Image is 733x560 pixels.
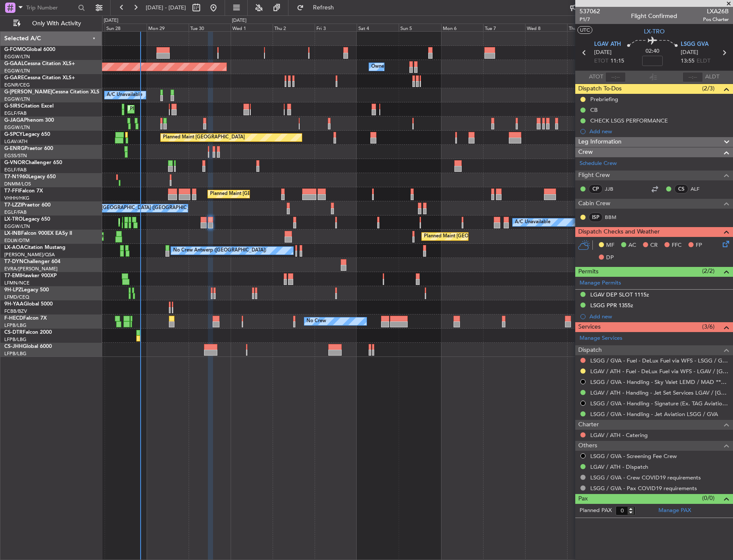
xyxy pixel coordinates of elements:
[4,110,27,117] a: EGLF/FAB
[605,213,624,221] a: BBM
[4,203,51,208] a: T7-LZZIPraetor 600
[4,181,31,187] a: DNMM/LOS
[590,431,648,439] a: LGAV / ATH - Catering
[4,231,21,236] span: LX-INB
[580,506,612,515] label: Planned PAX
[4,153,27,159] a: EGSS/STN
[646,47,659,56] span: 02:40
[4,47,26,52] span: G-FOMO
[594,40,621,49] span: LGAV ATH
[590,474,701,481] a: LSGG / GVA - Crew COVID19 requirements
[4,174,28,180] span: T7-N1960
[4,308,27,314] a: FCBB/BZV
[580,16,600,23] span: P1/7
[578,420,599,430] span: Charter
[4,350,27,357] a: LFPB/LBG
[4,316,47,321] a: F-HECDFalcon 7X
[4,336,27,343] a: LFPB/LBG
[4,96,30,102] a: EGGW/LTN
[702,494,715,503] span: (0/0)
[605,185,624,193] a: JJB
[4,237,30,244] a: EDLW/DTM
[590,291,649,298] div: LGAV DEP SLOT 1115z
[163,131,245,144] div: Planned Maint [GEOGRAPHIC_DATA]
[525,24,567,31] div: Wed 8
[590,400,729,407] a: LSGG / GVA - Handling - Signature (Ex. TAG Aviation) LSGS / SIR
[4,118,24,123] span: G-JAGA
[578,322,601,332] span: Services
[4,316,23,321] span: F-HECD
[578,84,622,94] span: Dispatch To-Dos
[4,54,30,60] a: EGGW/LTN
[4,104,21,109] span: G-SIRS
[589,184,603,194] div: CP
[4,223,30,230] a: EGGW/LTN
[580,159,617,168] a: Schedule Crew
[4,302,53,307] a: 9H-YAAGlobal 5000
[4,252,55,258] a: [PERSON_NAME]/QSA
[578,267,598,277] span: Permits
[590,378,729,386] a: LSGG / GVA - Handling - Sky Valet LEMD / MAD **MY HANDLING**
[4,273,21,279] span: T7-EMI
[590,463,648,470] a: LGAV / ATH - Dispatch
[4,146,53,151] a: G-ENRGPraetor 600
[4,174,56,180] a: T7-N1960Legacy 650
[273,24,315,31] div: Thu 2
[4,146,24,151] span: G-ENRG
[107,89,142,102] div: A/C Unavailable
[189,24,231,31] div: Tue 30
[589,128,729,135] div: Add new
[293,1,344,15] button: Refresh
[567,24,609,31] div: Thu 9
[705,73,719,81] span: ALDT
[4,344,23,349] span: CS-JHH
[578,137,622,147] span: Leg Information
[631,12,677,21] div: Flight Confirmed
[681,57,694,66] span: 13:55
[232,17,246,24] div: [DATE]
[231,24,273,31] div: Wed 1
[306,315,326,328] div: No Crew
[147,24,189,31] div: Mon 29
[590,452,677,460] a: LSGG / GVA - Screening Fee Crew
[589,73,603,81] span: ATOT
[4,302,24,307] span: 9H-YAA
[4,217,50,222] a: LX-TROLegacy 650
[4,195,30,201] a: VHHH/HKG
[4,160,62,165] a: G-VNORChallenger 650
[4,75,24,81] span: G-GARE
[697,57,710,66] span: ELDT
[590,117,668,124] div: CHECK LSGS PERFORMANCE
[4,138,27,145] a: LGAV/ATH
[9,17,93,30] button: Only With Activity
[4,118,54,123] a: G-JAGAPhenom 300
[578,199,610,209] span: Cabin Crew
[580,334,622,343] a: Manage Services
[4,259,24,264] span: T7-DYN
[4,160,25,165] span: G-VNOR
[4,68,30,74] a: EGGW/LTN
[578,441,597,451] span: Others
[210,188,345,201] div: Planned Maint [GEOGRAPHIC_DATA] ([GEOGRAPHIC_DATA])
[590,368,729,375] a: LGAV / ATH - Fuel - DeLux Fuel via WFS - LGAV / [GEOGRAPHIC_DATA]
[4,203,22,208] span: T7-LZZI
[4,273,57,279] a: T7-EMIHawker 900XP
[589,213,603,222] div: ISP
[589,313,729,320] div: Add new
[65,202,204,215] div: A/C Unavailable [GEOGRAPHIC_DATA] ([GEOGRAPHIC_DATA])
[4,322,27,329] a: LFPB/LBG
[4,61,75,66] a: G-GAALCessna Citation XLS+
[580,279,621,287] a: Manage Permits
[580,7,600,16] span: 537062
[4,90,52,95] span: G-[PERSON_NAME]
[4,217,23,222] span: LX-TRO
[4,47,55,52] a: G-FOMOGlobal 6000
[4,104,54,109] a: G-SIRSCitation Excel
[702,322,715,331] span: (3/6)
[441,24,483,31] div: Mon 6
[672,241,682,250] span: FFC
[22,21,90,27] span: Only With Activity
[628,241,636,250] span: AC
[590,410,718,418] a: LSGG / GVA - Handling - Jet Aviation LSGG / GVA
[4,330,23,335] span: CS-DTR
